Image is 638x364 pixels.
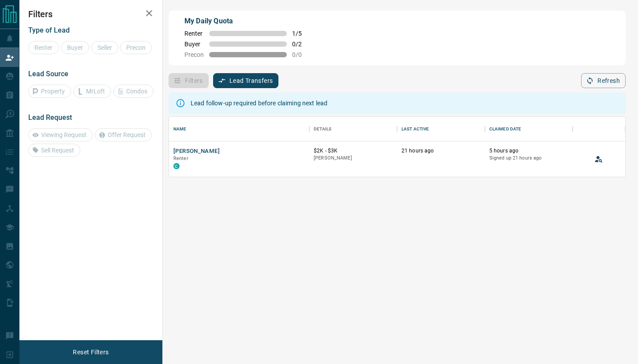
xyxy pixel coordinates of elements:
[173,163,180,169] div: condos.ca
[489,147,568,155] p: 5 hours ago
[173,147,220,156] button: [PERSON_NAME]
[485,117,573,141] div: Claimed Date
[173,156,188,161] span: Renter
[191,95,327,111] div: Lead follow-up required before claiming next lead
[184,30,204,37] span: Renter
[67,345,114,360] button: Reset Filters
[594,155,603,163] svg: View Lead
[28,113,72,122] span: Lead Request
[402,117,429,141] div: Last Active
[292,51,311,58] span: 0 / 0
[292,41,311,48] span: 0 / 2
[592,152,605,166] button: View Lead
[314,155,393,162] p: [PERSON_NAME]
[397,117,485,141] div: Last Active
[28,9,154,19] h2: Filters
[292,30,311,37] span: 1 / 5
[28,70,68,78] span: Lead Source
[581,73,626,88] button: Refresh
[184,16,311,26] p: My Daily Quota
[402,147,480,155] p: 21 hours ago
[184,51,204,58] span: Precon
[213,73,279,88] button: Lead Transfers
[184,41,204,48] span: Buyer
[314,117,331,141] div: Details
[28,26,70,34] span: Type of Lead
[489,155,568,162] p: Signed up 21 hours ago
[314,147,393,155] p: $2K - $3K
[309,117,397,141] div: Details
[489,117,522,141] div: Claimed Date
[169,117,309,141] div: Name
[173,117,187,141] div: Name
